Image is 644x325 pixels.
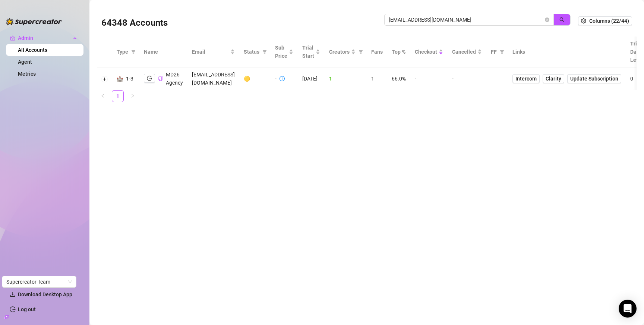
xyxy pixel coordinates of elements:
span: download [10,291,16,297]
span: Trial Start [302,44,314,60]
span: Supercreator Team [6,276,72,287]
a: All Accounts [18,47,47,53]
span: search [559,17,565,22]
span: Type [117,48,128,56]
span: logout [147,76,152,81]
span: filter [131,50,136,54]
div: 1-3 [126,75,133,83]
span: Cancelled [452,48,476,56]
td: [EMAIL_ADDRESS][DOMAIN_NAME] [187,67,239,90]
span: info-circle [280,76,285,81]
button: right [127,90,139,102]
span: Intercom [515,75,537,83]
a: Agent [18,59,32,65]
span: left [101,94,105,98]
span: Checkout [415,48,437,56]
button: left [97,90,109,102]
span: 🟡 [244,76,250,82]
span: 1 [329,76,332,82]
span: Creators [329,48,350,56]
th: Cancelled [448,37,486,67]
a: Log out [18,306,36,312]
span: FF [491,48,497,56]
span: 66.0% [392,76,406,82]
button: logout [144,74,155,83]
button: close-circle [545,18,549,22]
span: 1 [371,76,374,82]
span: filter [500,50,504,54]
img: logo-BBDzfeDw.svg [6,18,62,25]
th: Creators [325,37,367,67]
h3: 64348 Accounts [101,17,168,29]
span: Update Subscription [570,76,618,82]
th: Fans [367,37,387,67]
th: Top % [387,37,410,67]
div: - [275,75,277,83]
input: Search by UID / Name / Email / Creator Username [389,16,543,24]
li: Next Page [127,90,139,102]
span: filter [261,46,268,57]
span: filter [262,50,267,54]
span: MD26 Agency [166,72,183,86]
a: Intercom [512,74,540,83]
th: Email [187,37,239,67]
div: Open Intercom Messenger [619,300,637,318]
a: Clarity [543,74,564,83]
div: 🏰 [117,75,123,83]
th: Links [508,37,626,67]
span: copy [158,76,163,81]
span: filter [357,46,364,57]
span: Sub Price [275,44,287,60]
a: 1 [112,91,123,102]
th: Trial Start [298,37,325,67]
span: filter [359,50,363,54]
span: filter [498,46,506,57]
span: Email [192,48,229,56]
span: Clarity [546,75,561,83]
th: Name [139,37,187,67]
a: Metrics [18,71,36,77]
span: Download Desktop App [18,291,72,297]
th: Sub Price [271,37,298,67]
button: Columns (22/44) [578,16,632,25]
li: Previous Page [97,90,109,102]
button: Copy Account UID [158,76,163,81]
button: Expand row [102,76,108,82]
th: Checkout [410,37,448,67]
li: 1 [112,90,124,102]
span: setting [581,18,586,23]
span: build [4,315,9,320]
td: - [410,67,448,90]
td: - [448,67,486,90]
span: Status [244,48,259,56]
td: [DATE] [298,67,325,90]
span: right [130,94,135,98]
span: Columns (22/44) [589,18,629,24]
span: Admin [18,32,71,44]
span: crown [10,35,16,41]
span: filter [130,46,137,57]
button: Update Subscription [567,74,621,83]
